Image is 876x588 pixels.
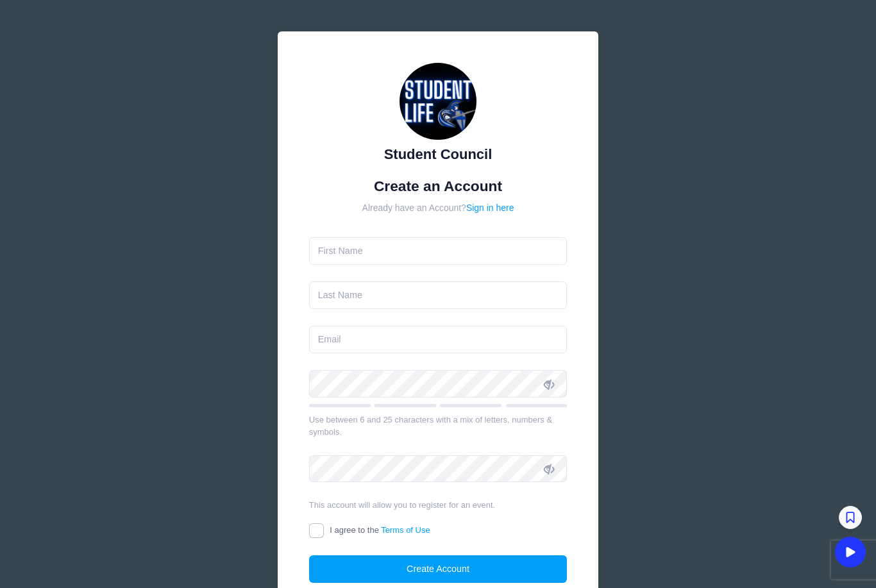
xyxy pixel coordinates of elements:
[309,144,568,165] div: Student Council
[309,555,568,583] button: Create Account
[330,525,430,535] span: I agree to the
[309,499,568,512] div: This account will allow you to register for an event.
[309,201,568,215] div: Already have an Account?
[309,523,324,538] input: I agree to theTerms of Use
[309,237,568,265] input: First Name
[309,326,568,353] input: Email
[400,63,476,140] img: Student Council
[466,203,514,213] a: Sign in here
[381,525,430,535] a: Terms of Use
[309,414,568,439] div: Use between 6 and 25 characters with a mix of letters, numbers & symbols.
[309,178,568,195] h1: Create an Account
[309,281,568,309] input: Last Name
